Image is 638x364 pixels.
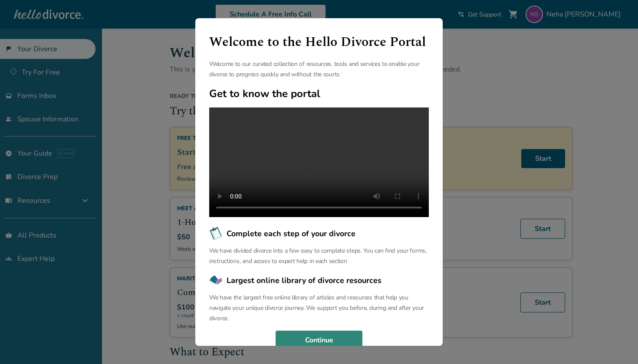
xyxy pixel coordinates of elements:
p: Welcome to our curated collection of resources, tools and services to enable your divorce to prog... [209,59,429,80]
p: We have divided divorce into a few easy to complete steps. You can find your forms, instructions,... [209,246,429,266]
img: Largest online library of divorce resources [209,273,223,287]
iframe: Chat Widget [595,322,638,364]
span: Complete each step of your divorce [227,228,355,239]
img: Complete each step of your divorce [209,227,223,240]
h1: Welcome to the Hello Divorce Portal [209,32,429,52]
p: We have the largest free online library of articles and resources that help you navigate your uni... [209,292,429,324]
span: Largest online library of divorce resources [227,275,381,286]
h2: Get to know the portal [209,87,429,101]
button: Continue [276,331,362,350]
